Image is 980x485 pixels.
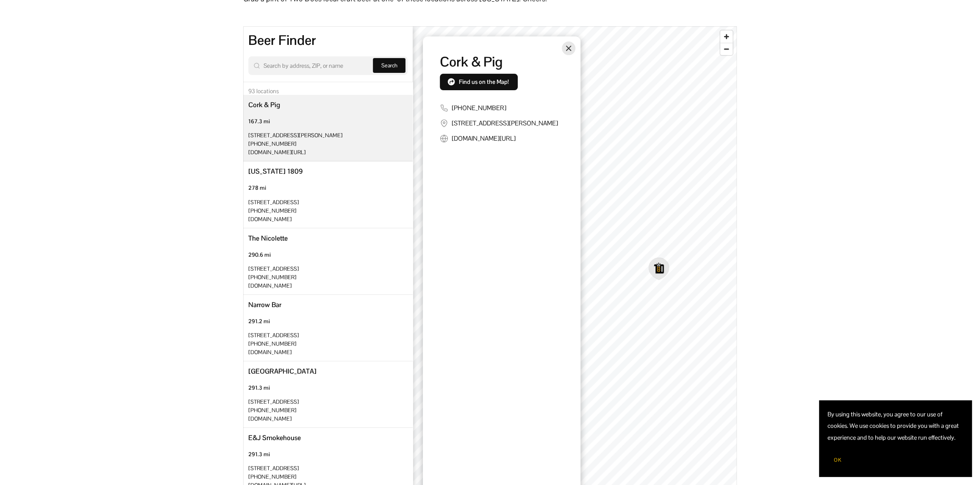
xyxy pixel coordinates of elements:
[248,31,408,50] div: Beer Finder
[819,400,972,477] section: Cookie banner
[452,134,516,142] a: [DOMAIN_NAME][URL]
[248,318,270,325] div: 291.2 mi
[562,42,575,55] button: Close
[248,199,299,206] span: [STREET_ADDRESS]
[248,100,280,110] div: Cork & Pig
[248,398,299,405] span: [STREET_ADDRESS]
[248,166,303,177] div: [US_STATE] 1809
[440,53,564,70] div: Cork & Pig
[381,62,397,69] span: Search
[248,332,299,339] span: [STREET_ADDRESS]
[651,260,667,278] div: Map marker
[248,300,281,310] div: Narrow Bar
[248,407,296,414] a: [PHONE_NUMBER]
[248,132,342,139] span: [STREET_ADDRESS][PERSON_NAME]
[248,473,296,480] a: [PHONE_NUMBER]
[248,433,301,443] div: E&J Smokehouse
[248,207,296,214] a: [PHONE_NUMBER]
[248,349,292,356] a: [DOMAIN_NAME]
[248,465,299,472] span: [STREET_ADDRESS]
[248,118,270,125] div: 167.3 mi
[248,149,305,156] a: [DOMAIN_NAME][URL]
[248,216,292,223] a: [DOMAIN_NAME]
[459,78,509,86] span: Find us on the Map!
[452,119,558,127] span: [STREET_ADDRESS][PERSON_NAME]
[720,43,733,55] button: Zoom out
[243,82,413,95] div: 93 locations
[827,452,848,468] button: OK
[248,384,270,391] div: 291.3 mi
[248,366,316,377] div: [GEOGRAPHIC_DATA]
[373,58,405,72] button: Search
[827,409,963,443] p: By using this website, you agree to our use of cookies. We use cookies to provide you with a grea...
[248,233,288,244] div: The Nicolette
[834,457,841,463] span: OK
[720,30,733,43] button: Zoom in
[248,340,296,347] a: [PHONE_NUMBER]
[440,74,518,90] button: Find us on the Map!
[452,104,506,112] a: [PHONE_NUMBER]
[248,451,270,458] div: 291.3 mi
[248,415,292,422] a: [DOMAIN_NAME]
[248,265,299,272] span: [STREET_ADDRESS]
[248,282,292,289] a: [DOMAIN_NAME]
[248,184,266,191] div: 278 mi
[248,274,296,281] a: [PHONE_NUMBER]
[264,61,365,71] input: Search by address, ZIP, or name
[248,251,271,258] div: 290.6 mi
[248,140,296,147] a: [PHONE_NUMBER]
